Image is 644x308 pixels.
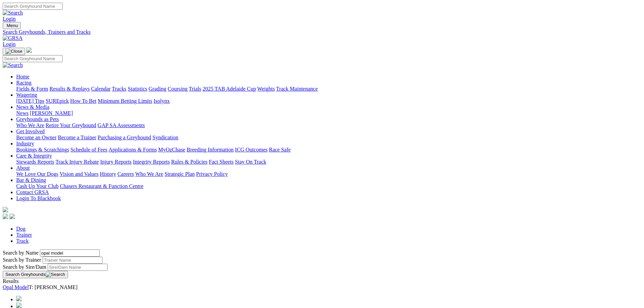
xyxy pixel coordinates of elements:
[16,80,31,86] a: Racing
[235,159,266,165] a: Stay On Track
[168,86,188,92] a: Coursing
[158,147,185,152] a: MyOzChase
[3,207,8,212] img: logo-grsa-white.png
[16,147,69,152] a: Bookings & Scratchings
[16,122,641,128] div: Greyhounds as Pets
[109,147,157,152] a: Applications & Forms
[3,264,46,270] label: Search by Sire/Dam
[16,226,26,232] a: Dog
[58,135,96,140] a: Become a Trainer
[60,183,143,189] a: Chasers Restaurant & Function Centre
[16,159,54,165] a: Stewards Reports
[16,177,46,183] a: Bar & Dining
[257,86,275,92] a: Weights
[117,171,134,177] a: Careers
[40,250,100,257] input: Search by Greyhound name
[187,147,234,152] a: Breeding Information
[16,104,49,110] a: News & Media
[70,147,107,152] a: Schedule of Fees
[5,49,22,54] img: Close
[7,23,18,28] span: Menu
[16,189,49,195] a: Contact GRSA
[16,195,61,201] a: Login To Blackbook
[235,147,267,152] a: ICG Outcomes
[98,135,151,140] a: Purchasing a Greyhound
[100,171,116,177] a: History
[16,159,641,165] div: Care & Integrity
[153,98,170,104] a: Isolynx
[16,98,641,104] div: Wagering
[16,74,29,79] a: Home
[16,110,28,116] a: News
[3,3,63,10] input: Search
[59,171,98,177] a: Vision and Values
[46,98,69,104] a: SUREpick
[16,116,59,122] a: Greyhounds as Pets
[3,62,23,68] img: Search
[269,147,290,152] a: Race Safe
[43,257,102,264] input: Search by Trainer name
[3,284,29,290] a: Opal Model
[196,171,228,177] a: Privacy Policy
[16,153,52,159] a: Care & Integrity
[48,264,108,271] input: Search by Sire/Dam name
[16,183,58,189] a: Cash Up Your Club
[16,98,44,104] a: [DATE] Tips
[3,214,8,219] img: facebook.svg
[3,278,641,284] div: Results
[16,86,48,92] a: Fields & Form
[98,122,145,128] a: GAP SA Assessments
[3,55,63,62] input: Search
[26,47,32,53] img: logo-grsa-white.png
[16,135,641,141] div: Get Involved
[3,16,16,22] a: Login
[16,303,22,308] img: chevron-left-pager-blue.svg
[55,159,99,165] a: Track Injury Rebate
[16,135,56,140] a: Become an Owner
[3,29,641,35] a: Search Greyhounds, Trainers and Tracks
[171,159,208,165] a: Rules & Policies
[3,10,23,16] img: Search
[16,296,22,301] img: chevrons-left-pager-blue.svg
[16,110,641,116] div: News & Media
[3,41,16,47] a: Login
[202,86,256,92] a: 2025 TAB Adelaide Cup
[3,48,25,55] button: Toggle navigation
[3,271,68,278] button: Search Greyhounds
[91,86,111,92] a: Calendar
[135,171,163,177] a: Who We Are
[16,128,45,134] a: Get Involved
[46,122,96,128] a: Retire Your Greyhound
[3,257,41,263] label: Search by Trainer
[16,86,641,92] div: Racing
[16,171,58,177] a: We Love Our Dogs
[128,86,147,92] a: Statistics
[49,86,90,92] a: Results & Replays
[16,171,641,177] div: About
[3,22,21,29] button: Toggle navigation
[133,159,170,165] a: Integrity Reports
[189,86,201,92] a: Trials
[149,86,166,92] a: Grading
[165,171,195,177] a: Strategic Plan
[209,159,234,165] a: Fact Sheets
[152,135,178,140] a: Syndication
[3,35,23,41] img: GRSA
[16,232,32,238] a: Trainer
[70,98,97,104] a: How To Bet
[46,272,65,277] img: Search
[16,238,29,244] a: Track
[16,122,44,128] a: Who We Are
[100,159,132,165] a: Injury Reports
[276,86,318,92] a: Track Maintenance
[16,92,37,98] a: Wagering
[16,165,30,171] a: About
[98,98,152,104] a: Minimum Betting Limits
[112,86,126,92] a: Tracks
[3,250,39,256] label: Search by Name
[30,110,73,116] a: [PERSON_NAME]
[16,183,641,189] div: Bar & Dining
[16,147,641,153] div: Industry
[3,284,641,290] div: T: [PERSON_NAME]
